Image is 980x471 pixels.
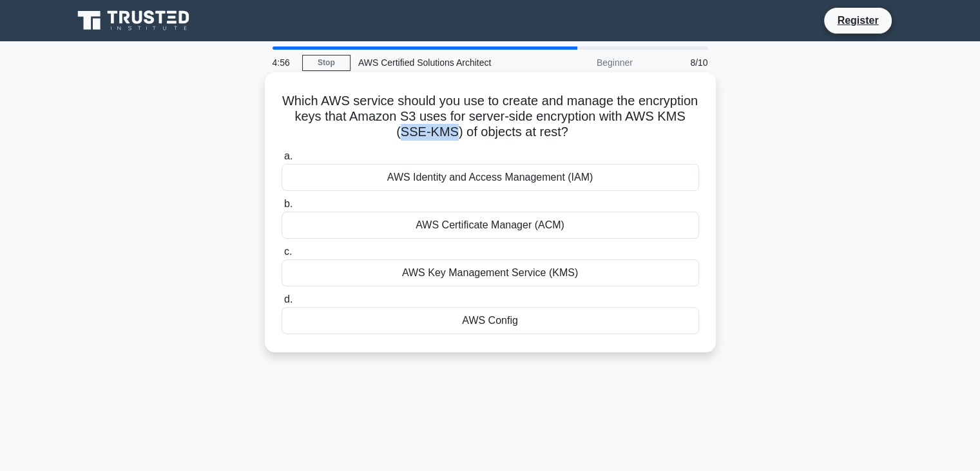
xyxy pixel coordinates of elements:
[302,55,351,71] a: Stop
[829,12,886,28] a: Register
[284,246,292,257] span: c.
[282,164,699,191] div: AWS Identity and Access Management (IAM)
[280,93,700,141] h5: Which AWS service should you use to create and manage the encryption keys that Amazon S3 uses for...
[265,50,302,75] div: 4:56
[528,50,640,75] div: Beginner
[282,259,699,286] div: AWS Key Management Service (KMS)
[282,307,699,334] div: AWS Config
[351,50,528,75] div: AWS Certified Solutions Architect
[284,294,293,305] span: d.
[284,150,293,161] span: a.
[640,50,716,75] div: 8/10
[282,212,699,239] div: AWS Certificate Manager (ACM)
[284,198,293,209] span: b.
